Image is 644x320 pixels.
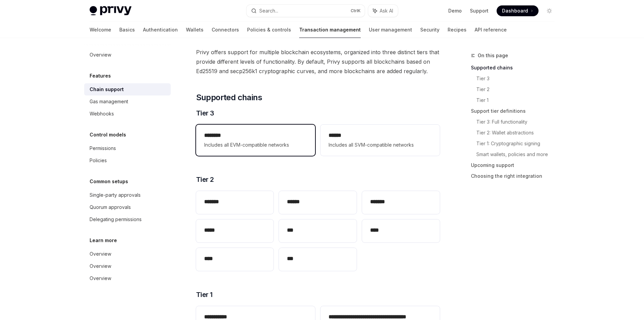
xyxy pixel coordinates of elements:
a: Quorum approvals [84,201,171,213]
div: Policies [90,156,107,165]
a: API reference [475,22,507,38]
a: Tier 1 [476,95,560,106]
span: Dashboard [502,7,528,14]
a: Authentication [143,22,178,38]
div: Quorum approvals [90,203,131,211]
a: Smart wallets, policies and more [476,149,560,160]
a: Demo [448,7,462,14]
a: Support [470,7,488,14]
a: **** ***Includes all EVM-compatible networks [196,125,315,156]
a: Tier 1: Cryptographic signing [476,138,560,149]
a: Delegating permissions [84,213,171,226]
a: Permissions [84,142,171,154]
div: Permissions [90,144,116,152]
button: Ask AI [368,5,398,17]
div: Overview [90,274,111,282]
div: Delegating permissions [90,215,142,223]
a: Policies & controls [247,22,291,38]
div: Chain support [90,85,124,93]
a: Transaction management [299,22,361,38]
h5: Control models [90,131,126,139]
a: Tier 3 [476,73,560,84]
div: Webhooks [90,110,114,118]
a: Basics [119,22,135,38]
a: Tier 3: Full functionality [476,116,560,127]
a: Overview [84,272,171,284]
span: Supported chains [196,92,262,103]
a: Policies [84,154,171,167]
a: Connectors [212,22,239,38]
span: Includes all SVM-compatible networks [329,141,431,149]
a: **** *Includes all SVM-compatible networks [320,125,439,156]
a: Support tier definitions [471,106,560,116]
a: Single-party approvals [84,189,171,201]
div: Gas management [90,98,128,106]
div: Overview [90,262,111,270]
div: Overview [90,250,111,258]
span: Tier 1 [196,290,213,299]
span: Tier 3 [196,108,214,118]
a: Overview [84,49,171,61]
img: light logo [90,6,132,16]
h5: Learn more [90,236,117,244]
button: Search...CtrlK [246,5,365,17]
a: User management [369,22,412,38]
button: Toggle dark mode [544,5,555,16]
span: On this page [478,51,508,60]
a: Security [420,22,439,38]
a: Welcome [90,22,111,38]
span: Ctrl K [351,8,361,14]
a: Webhooks [84,108,171,120]
a: Tier 2: Wallet abstractions [476,127,560,138]
span: Tier 2 [196,175,214,184]
a: Overview [84,260,171,272]
a: Chain support [84,83,171,95]
div: Search... [259,7,278,15]
a: Upcoming support [471,160,560,171]
div: Single-party approvals [90,191,141,199]
span: Privy offers support for multiple blockchain ecosystems, organized into three distinct tiers that... [196,47,440,76]
a: Supported chains [471,62,560,73]
span: Ask AI [380,7,393,14]
a: Gas management [84,95,171,108]
a: Tier 2 [476,84,560,95]
div: Overview [90,51,111,59]
h5: Features [90,72,111,80]
h5: Common setups [90,177,128,186]
a: Overview [84,248,171,260]
a: Recipes [448,22,467,38]
a: Choosing the right integration [471,171,560,182]
a: Dashboard [497,5,539,16]
a: Wallets [186,22,204,38]
span: Includes all EVM-compatible networks [204,141,307,149]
